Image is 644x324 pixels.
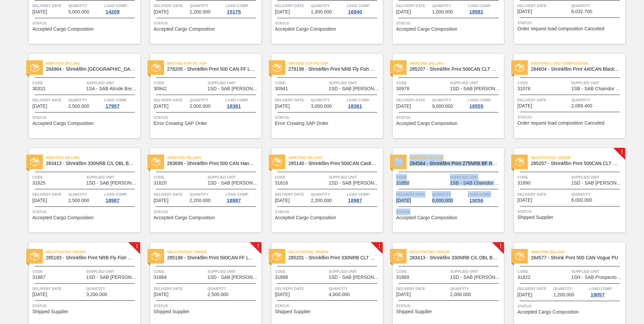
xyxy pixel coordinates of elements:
[517,103,532,108] span: 08/29/2025
[32,208,138,215] span: Status
[154,174,206,181] span: Code
[207,275,260,280] span: 1SD - SAB Rosslyn Brewery
[468,198,485,203] div: 19056
[68,191,103,198] span: Quantity
[311,191,345,198] span: Quantity
[468,2,491,9] span: Load Comp.
[104,191,138,203] a: Load Comp.18987
[275,79,327,86] span: Code
[154,181,167,186] span: 31620
[275,181,288,186] span: 31616
[517,97,570,103] span: Delivery Date
[32,302,138,309] span: Status
[432,191,466,198] span: Quantity
[154,198,168,203] span: 09/14/2025
[288,255,377,260] span: 285201 - Shrinkflim Print 330NRB CLT PU 25
[517,198,532,203] span: 09/20/2025
[396,309,432,314] span: Shipped Supplier
[225,2,260,14] a: Load Comp.15175
[396,104,411,109] span: 08/24/2025
[410,60,504,67] span: Awaiting Billing
[517,9,532,14] span: 08/04/2025
[468,97,491,103] span: Load Comp.
[32,114,138,121] span: Status
[517,208,623,215] span: Status
[347,97,370,103] span: Load Comp.
[140,54,261,138] a: statusWaiting for PO SAP278205 - Shrinkfilm Print 500 CAN FF Lem 2020Code30942Supplied Unit1SD - ...
[104,2,127,9] span: Load Comp.
[517,268,570,275] span: Code
[383,54,504,138] a: statusAwaiting Billing285207 - Shrinkfilm Print 500CAN CLT PU 25Code30978Supplied Unit1SD - SAB [...
[517,86,530,91] span: 31076
[275,121,328,126] span: Error Creating SAP Order
[190,2,224,9] span: Quantity
[396,191,430,198] span: Delivery Date
[154,285,206,292] span: Delivery Date
[275,302,381,309] span: Status
[152,252,160,261] img: status
[450,86,502,91] span: 1SD - SAB Rosslyn Brewery
[396,198,411,203] span: 09/19/2025
[450,181,502,186] span: 1SB - SAB Chamdor Brewery
[517,121,604,126] span: Order request load composition Canceled
[275,275,288,280] span: 31888
[553,285,588,292] span: Quantity
[275,198,290,203] span: 09/14/2025
[32,268,85,275] span: Code
[571,174,623,181] span: Supplied Unit
[32,285,85,292] span: Delivery Date
[410,154,504,161] span: Awaiting Billing
[571,9,592,14] span: 6,032.700
[275,97,309,103] span: Delivery Date
[288,249,383,255] span: Negotiating Order
[167,67,256,72] span: 278205 - Shrinkfilm Print 500 CAN FF Lem 2020
[68,104,89,109] span: 2,500.000
[190,198,211,203] span: 2,200.000
[517,292,532,297] span: 09/22/2025
[275,292,290,297] span: 09/21/2025
[46,67,135,72] span: 284964 - Shrinkfilm 330NRB Castle (Hogwarts)
[154,9,168,14] span: 02/14/2025
[273,252,282,261] img: status
[396,285,448,292] span: Delivery Date
[30,158,39,166] img: status
[32,275,45,280] span: 31887
[329,181,381,186] span: 1SD - SAB Rosslyn Brewery
[347,9,363,14] div: 16940
[275,174,327,181] span: Code
[190,9,211,14] span: 1,200.000
[396,208,502,215] span: Status
[154,268,206,275] span: Code
[152,63,160,72] img: status
[517,20,623,26] span: Status
[396,302,502,309] span: Status
[589,285,623,297] a: Load Comp.19057
[167,249,261,255] span: Negotiating Order
[190,97,224,103] span: Quantity
[104,198,121,203] div: 18987
[517,79,570,86] span: Code
[152,158,160,166] img: status
[410,67,498,72] span: 285207 - Shrinkfilm Print 500CAN CLT PU 25
[504,54,625,138] a: statusAwaiting Load Composition284604 - Shrinkfilm Print 440CAN Black Crown PUCode31076Supplied U...
[396,121,457,126] span: Accepted Cargo Composition
[30,252,39,261] img: status
[86,79,138,86] span: Supplied Unit
[396,292,411,297] span: 09/21/2025
[190,104,211,109] span: 2,000.000
[275,285,327,292] span: Delivery Date
[275,191,309,198] span: Delivery Date
[19,148,140,232] a: statusAwaiting Billing283413 - Shrinkfilm 330NRB C/L DBL Booster 2Code31625Supplied Unit1SD - SAB...
[311,97,345,103] span: Quantity
[571,86,623,91] span: 1SB - SAB Chamdor Brewery
[32,9,47,14] span: 01/05/2025
[275,208,381,215] span: Status
[104,2,138,14] a: Load Comp.14209
[154,208,260,215] span: Status
[104,191,127,198] span: Load Comp.
[273,158,282,166] img: status
[571,198,592,203] span: 6,000.000
[571,79,623,86] span: Supplied Unit
[154,121,207,126] span: Error Creating SAP Order
[32,121,94,126] span: Accepted Cargo Composition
